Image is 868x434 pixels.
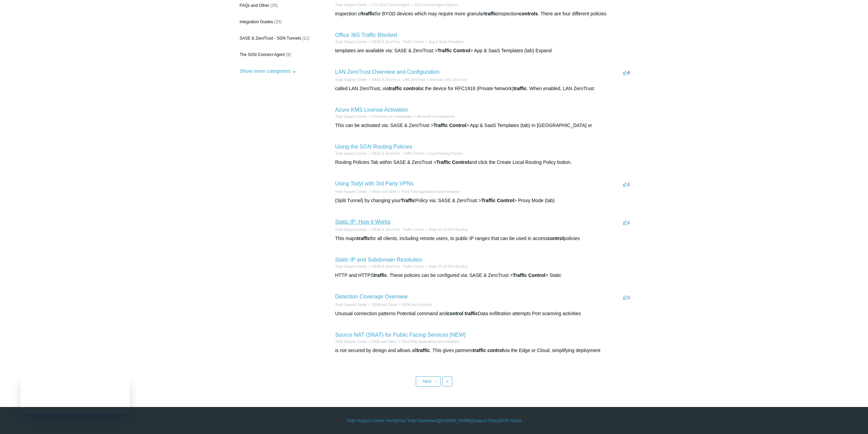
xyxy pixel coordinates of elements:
[335,144,412,150] a: Using the SGN Routing Policies
[335,294,408,299] a: Detection Coverage Overview
[367,264,424,269] li: SASE & ZeroTrust - Traffic Control
[447,311,463,316] em: control
[335,152,367,155] a: Todyl Support Center
[424,227,467,232] li: Static IPs & SGN Routing
[335,2,367,8] li: Todyl Support Center
[335,339,367,344] li: Todyl Support Center
[398,418,438,424] a: Your Todyl Dashboard
[236,32,315,45] a: SASE & ZeroTrust - SGN Tunnels (11)
[416,348,430,353] em: traffic
[389,86,420,91] em: traffic control
[430,78,467,82] a: Windows LAN ZeroTrust
[335,39,367,44] li: Todyl Support Center
[335,159,632,166] div: Routing Policies Tab within SASE & ZeroTrust > and click the Create Local Routing Policy button.
[514,86,527,91] em: traffic
[335,340,367,344] a: Todyl Support Center
[429,40,464,44] a: App & SaaS Templates
[335,272,632,279] div: HTTP and HTTPS . These policies can be configured via: SASE & ZeroTrust > > Static
[236,65,300,77] button: Show more categories
[500,418,522,424] a: SGN Status
[335,10,632,17] div: inspection of for BYOD devices which may require more granular inspection . There are four differ...
[429,265,467,268] a: Static IPs & SGN Routing
[286,52,291,57] span: (9)
[367,39,424,44] li: SASE & ZeroTrust - Traffic Control
[372,152,424,155] a: SASE & ZeroTrust - Traffic Control
[335,47,632,54] div: templates are available via: SASE & ZeroTrust > > App & SaaS Templates (tab) Expand
[424,151,462,156] li: Local Routing Policies
[367,189,396,194] li: FAQs and Other
[367,2,409,8] li: The SGN Connect Agent
[439,418,472,424] a: [DOMAIN_NAME]
[335,40,367,44] a: Todyl Support Center
[240,52,285,57] span: The SGN Connect Agent
[372,303,397,307] a: SIEM and Cases
[372,115,412,118] a: Third Party & Compatibility
[623,295,630,300] span: 1
[335,77,367,82] li: Todyl Support Center
[335,227,367,232] li: Todyl Support Center
[417,115,455,118] a: Microsoft Considerations
[429,152,462,155] a: Local Routing Policies
[397,302,432,307] li: SIEM and Incidents
[335,107,408,113] a: Azure KMS License Activation
[236,15,315,28] a: Integration Guides (23)
[424,264,467,269] li: Static IPs & SGN Routing
[367,339,396,344] li: FAQs and Other
[367,151,424,156] li: SASE & ZeroTrust - Traffic Control
[367,227,424,232] li: SASE & ZeroTrust - Traffic Control
[397,339,459,344] li: Third Party Applications and Hardware
[274,19,281,24] span: (23)
[372,190,396,194] a: FAQs and Other
[335,151,367,156] li: Todyl Support Center
[425,77,467,82] li: Windows LAN ZeroTrust
[335,69,440,75] a: LAN ZeroTrust Overview and Configuration
[423,379,431,384] span: Next
[335,85,632,92] div: called LAN ZeroTrust, via at the device for RFC1918 (Private Network) . When enabled, LAN ZeroTrust
[372,3,409,7] a: The SGN Connect Agent
[335,114,367,119] li: Todyl Support Center
[513,272,545,278] em: Traffic Control
[412,114,455,119] li: Microsoft Considerations
[473,348,503,353] em: traffic control
[335,265,367,268] a: Todyl Support Center
[372,265,424,268] a: SASE & ZeroTrust - Traffic Control
[335,3,367,7] a: Todyl Support Center
[346,418,397,424] a: Todyl Support Center Home
[362,11,375,16] em: traffic
[623,70,630,75] span: 6
[372,340,396,344] a: FAQs and Other
[433,123,466,128] em: Traffic Control
[414,3,457,7] a: SGN Connect Agent Options
[374,272,387,278] em: traffic
[335,228,367,232] a: Todyl Support Center
[240,19,273,24] span: Integration Guides
[335,302,367,307] li: Todyl Support Center
[401,340,459,344] a: Third Party Applications and Hardware
[401,198,415,203] em: Traffic
[367,302,397,307] li: SIEM and Cases
[623,220,630,225] span: 1
[397,189,459,194] li: Third Party Applications and Hardware
[335,190,367,194] a: Todyl Support Center
[367,114,412,119] li: Third Party & Compatibility
[429,228,467,232] a: Static IPs & SGN Routing
[436,159,469,165] em: Traffic Control
[335,78,367,82] a: Todyl Support Center
[236,48,315,61] a: The SGN Connect Agent (9)
[335,122,632,129] div: This can be activated via: SASE & ZeroTrust > > App & SaaS Templates (tab) In [GEOGRAPHIC_DATA] or
[335,310,632,317] div: Unusual connection patterns Potential command and Data exfiltration attempts Port scanning activi...
[270,3,278,8] span: (25)
[335,219,391,225] a: Static IP: How it Works
[372,228,424,232] a: SASE & ZeroTrust - Traffic Control
[335,181,414,186] a: Using Todyl with 3rd Party VPNs
[473,418,499,424] a: Support Policy
[357,236,370,241] em: traffic
[335,347,632,354] div: is not secured by design and allows all . This gives partners via the Edge or Cloud, simplifying ...
[424,39,464,44] li: App & SaaS Templates
[438,48,470,53] em: Traffic Control
[335,32,397,38] a: Office 365 Traffic Blocked
[335,257,423,263] a: Static IP and Subdomain Resolution
[335,189,367,194] li: Todyl Support Center
[446,379,448,384] span: »
[548,236,564,241] em: control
